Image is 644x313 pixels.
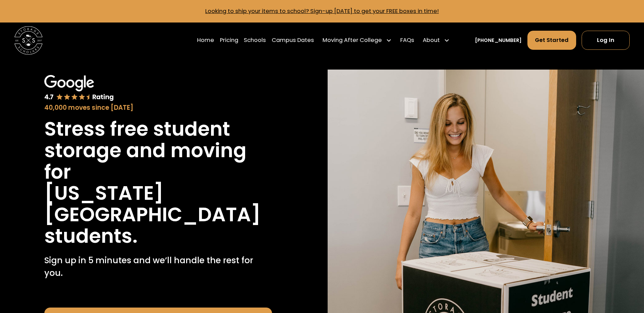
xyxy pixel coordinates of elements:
div: About [420,30,452,50]
div: Moving After College [323,36,382,45]
h1: [US_STATE][GEOGRAPHIC_DATA] [44,182,272,225]
div: 40,000 moves since [DATE] [44,103,272,113]
p: Sign up in 5 minutes and we’ll handle the rest for you. [44,254,272,280]
h1: Stress free student storage and moving for [44,118,272,183]
a: FAQs [400,30,414,50]
div: Moving After College [319,30,394,50]
div: About [423,36,440,45]
a: home [14,26,43,55]
img: Google 4.7 star rating [44,75,114,102]
a: Schools [244,30,266,50]
a: Get Started [527,31,576,50]
h1: students. [44,225,138,247]
a: Campus Dates [272,30,314,50]
a: Log In [582,31,630,50]
a: [PHONE_NUMBER] [475,37,522,44]
img: Storage Scholars main logo [14,26,43,55]
a: Pricing [220,30,238,50]
a: Looking to ship your items to school? Sign-up [DATE] to get your FREE boxes in time! [205,7,439,15]
a: Home [197,30,214,50]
